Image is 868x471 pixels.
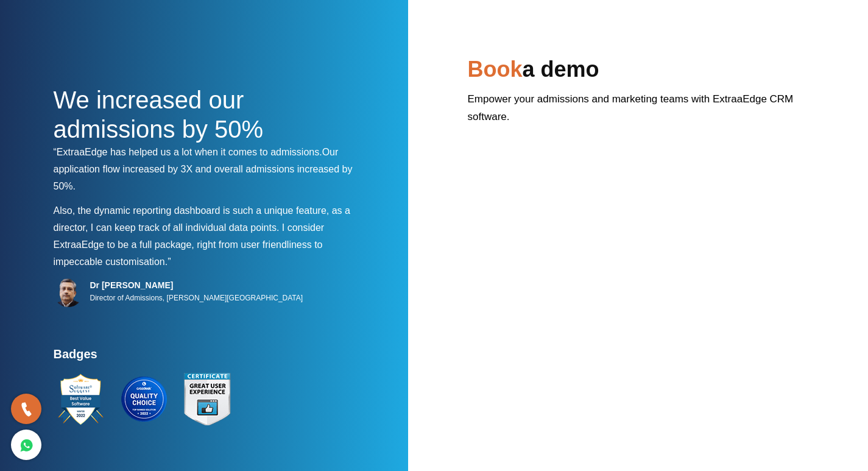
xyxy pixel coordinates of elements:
[54,347,364,369] h4: Badges
[468,57,523,82] span: Book
[468,90,815,135] p: Empower your admissions and marketing teams with ExtraaEdge CRM software.
[54,222,325,267] span: I consider ExtraaEdge to be a full package, right from user friendliness to impeccable customisat...
[90,280,303,291] h5: Dr [PERSON_NAME]
[90,291,303,305] p: Director of Admissions, [PERSON_NAME][GEOGRAPHIC_DATA]
[54,147,353,191] span: Our application flow increased by 3X and overall admissions increased by 50%.
[54,205,350,233] span: Also, the dynamic reporting dashboard is such a unique feature, as a director, I can keep track o...
[468,55,815,90] h2: a demo
[54,87,264,143] span: We increased our admissions by 50%
[54,147,322,157] span: “ExtraaEdge has helped us a lot when it comes to admissions.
